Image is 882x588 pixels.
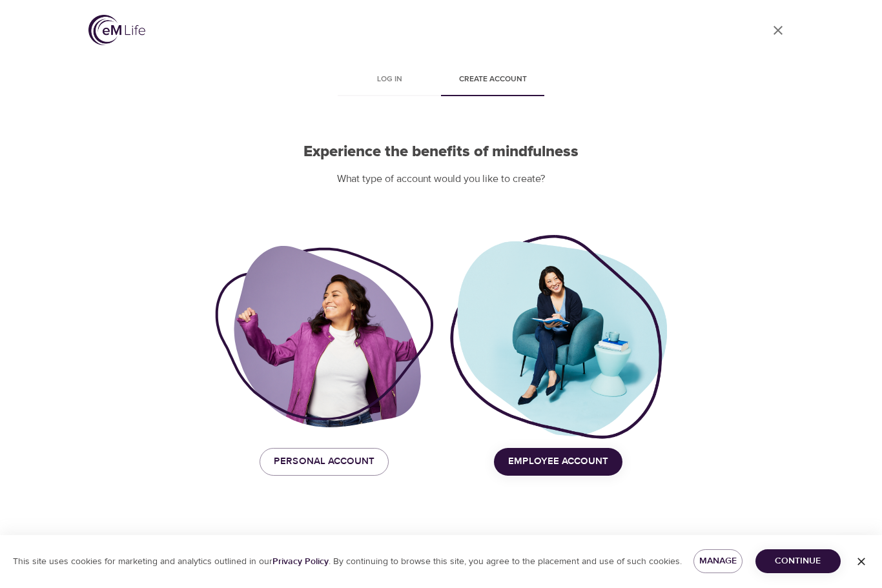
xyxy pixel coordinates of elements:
[345,74,433,87] span: Log in
[494,449,622,476] button: Employee Account
[274,454,374,471] span: Personal Account
[215,172,667,187] p: What type of account would you like to create?
[755,550,841,574] button: Continue
[766,554,830,570] span: Continue
[215,143,667,162] h2: Experience the benefits of mindfulness
[693,550,742,574] button: Manage
[88,15,145,46] img: logo
[260,449,389,476] button: Personal Account
[272,556,329,568] a: Privacy Policy
[704,554,732,570] span: Manage
[449,74,537,87] span: Create account
[508,454,608,471] span: Employee Account
[763,15,794,46] a: close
